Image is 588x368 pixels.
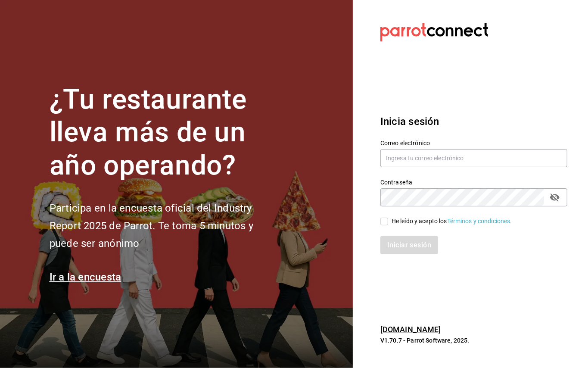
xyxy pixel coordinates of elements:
[548,190,562,205] button: passwordField
[50,200,282,252] h2: Participa en la encuesta oficial del Industry Report 2025 de Parrot. Te toma 5 minutos y puede se...
[392,217,512,226] div: He leído y acepto los
[380,114,567,129] h3: Inicia sesión
[380,179,567,185] label: Contraseña
[380,336,567,345] p: V1.70.7 - Parrot Software, 2025.
[50,271,121,283] a: Ir a la encuesta
[447,218,512,225] a: Términos y condiciones.
[380,140,567,146] label: Correo electrónico
[380,325,441,334] a: [DOMAIN_NAME]
[50,83,282,182] h1: ¿Tu restaurante lleva más de un año operando?
[380,149,567,167] input: Ingresa tu correo electrónico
